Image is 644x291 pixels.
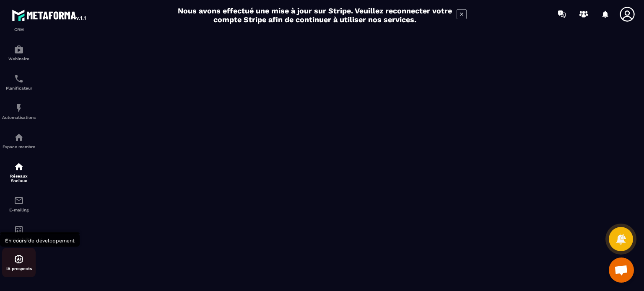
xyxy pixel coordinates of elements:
a: schedulerschedulerPlanificateur [2,67,36,97]
a: automationsautomationsWebinaire [2,38,36,67]
img: social-network [14,162,24,172]
img: automations [14,44,24,54]
span: En cours de développement [5,238,75,244]
p: CRM [2,27,36,32]
a: automationsautomationsEspace membre [2,126,36,155]
a: Ouvrir le chat [609,258,634,283]
p: Planificateur [2,86,36,90]
p: IA prospects [2,266,36,271]
p: Automatisations [2,115,36,120]
img: scheduler [14,74,24,84]
a: emailemailE-mailing [2,189,36,219]
p: Réseaux Sociaux [2,174,36,183]
img: logo [12,8,87,23]
img: accountant [14,225,24,235]
img: email [14,196,24,206]
img: automations [14,254,24,264]
p: Espace membre [2,144,36,149]
a: automationsautomationsAutomatisations [2,97,36,126]
h2: Nous avons effectué une mise à jour sur Stripe. Veuillez reconnecter votre compte Stripe afin de ... [177,6,452,24]
img: automations [14,103,24,113]
a: social-networksocial-networkRéseaux Sociaux [2,155,36,189]
img: automations [14,132,24,142]
p: Webinaire [2,57,36,61]
a: accountantaccountantComptabilité [2,219,36,248]
p: E-mailing [2,208,36,212]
